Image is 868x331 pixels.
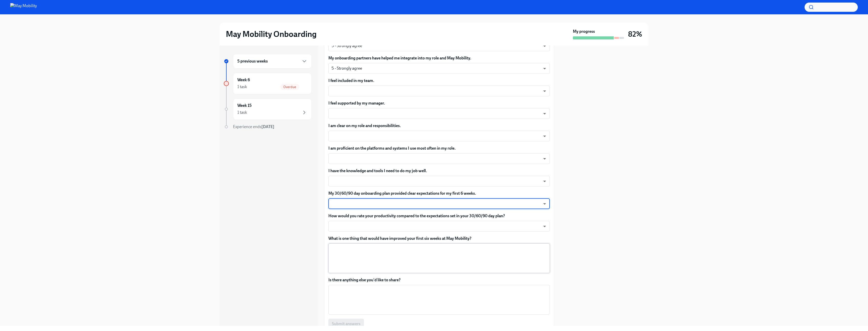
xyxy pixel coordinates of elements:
[328,108,550,119] div: ​
[280,85,299,89] span: Overdue
[328,236,550,241] label: What is one thing that would have improved your first six weeks at May Mobility?
[328,198,550,209] div: ​
[237,84,247,90] div: 1 task
[10,3,37,11] img: May Mobility
[328,277,550,283] label: Is there anything else you'd like to share?
[328,146,550,151] label: I am proficient on the platforms and systems I use most often in my role.
[328,221,550,232] div: ​
[328,213,550,219] label: How would you rate your productivity compared to the expectations set in your 30/60/90 day plan?
[328,40,550,51] div: 5 - Strongly agree
[233,54,312,69] div: 5 previous weeks
[628,29,642,39] h3: 82%
[328,86,550,96] div: ​
[328,63,550,74] div: 5 - Strongly agree
[237,77,250,83] h6: Week 6
[224,73,312,94] a: Week 61 taskOverdue
[226,29,317,39] h2: May Mobility Onboarding
[237,58,268,64] h6: 5 previous weeks
[328,131,550,141] div: ​
[328,78,550,84] label: I feel included in my team.
[328,176,550,187] div: ​
[328,123,550,129] label: I am clear on my role and responsibilities.
[328,55,550,61] label: My onboarding partners have helped me integrate into my role and May Mobility.
[573,29,595,34] strong: My progress
[328,100,550,106] label: I feel supported by my manager.
[328,191,550,196] label: My 30/60/90 day onboarding plan provided clear expectations for my first 6 weeks.
[233,124,274,129] span: Experience ends
[328,153,550,164] div: ​
[261,124,274,129] strong: [DATE]
[224,98,312,120] a: Week 151 task
[237,103,252,108] h6: Week 15
[237,110,247,115] div: 1 task
[328,168,550,174] label: I have the knowledge and tools I need to do my job well.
